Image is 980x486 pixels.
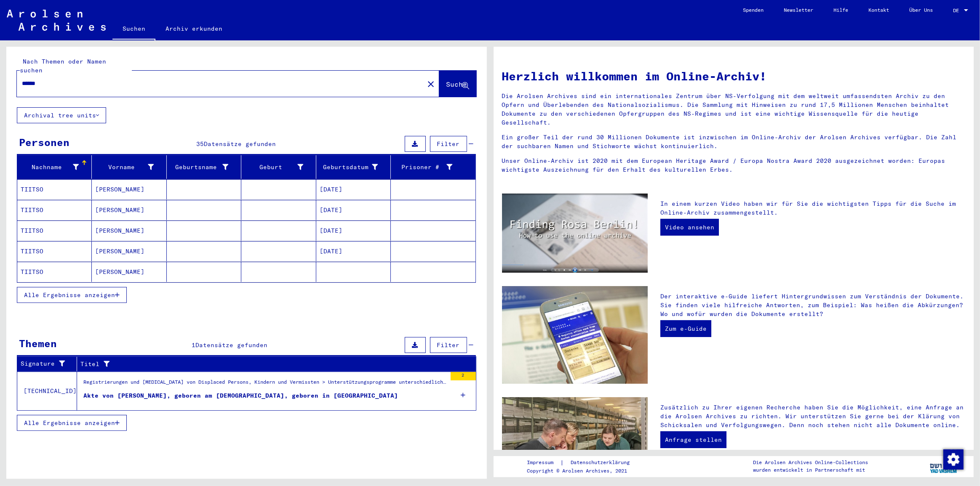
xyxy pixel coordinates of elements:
div: Vorname [95,163,153,172]
p: Zusätzlich zu Ihrer eigenen Recherche haben Sie die Möglichkeit, eine Anfrage an die Arolsen Arch... [660,403,965,430]
mat-header-cell: Vorname [92,155,166,179]
button: Alle Ergebnisse anzeigen [17,415,127,431]
mat-cell: [DATE] [316,179,391,199]
mat-cell: TIITSO [17,241,92,261]
span: DE [953,8,962,13]
a: Suchen [112,19,155,40]
p: wurden entwickelt in Partnerschaft mit [753,466,868,474]
div: Akte von [PERSON_NAME], geboren am [DEMOGRAPHIC_DATA], geboren in [GEOGRAPHIC_DATA] [83,391,398,400]
img: Arolsen_neg.svg [7,10,106,31]
div: Nachname [21,163,79,172]
p: Die Arolsen Archives sind ein internationales Zentrum über NS-Verfolgung mit dem weltweit umfasse... [502,92,966,127]
button: Clear [422,75,439,92]
mat-cell: [PERSON_NAME] [92,262,166,282]
p: Copyright © Arolsen Archives, 2021 [527,467,640,475]
mat-cell: [PERSON_NAME] [92,220,166,241]
div: Signature [21,359,66,368]
button: Alle Ergebnisse anzeigen [17,287,127,303]
mat-cell: TIITSO [17,262,92,282]
div: Geburt‏ [245,163,303,172]
img: Zustimmung ändern [943,449,964,470]
img: eguide.jpg [502,286,648,384]
div: Registrierungen und [MEDICAL_DATA] von Displaced Persons, Kindern und Vermissten > Unterstützungs... [83,378,446,390]
mat-header-cell: Prisoner # [391,155,475,179]
p: Die Arolsen Archives Online-Collections [753,459,868,466]
span: Suche [446,80,467,88]
div: 2 [451,372,476,380]
div: Themen [19,336,57,351]
span: Filter [437,341,460,349]
button: Archival tree units [17,107,106,123]
mat-cell: [DATE] [316,241,391,261]
mat-header-cell: Geburtsname [167,155,241,179]
div: Zustimmung ändern [943,449,963,469]
mat-cell: TIITSO [17,200,92,220]
div: Prisoner # [394,160,465,174]
mat-label: Nach Themen oder Namen suchen [20,58,106,74]
a: Impressum [527,458,560,467]
mat-cell: [DATE] [316,200,391,220]
a: Zum e-Guide [660,320,711,337]
div: Nachname [21,160,91,174]
mat-cell: TIITSO [17,220,92,241]
div: Signature [21,357,77,371]
div: | [527,458,640,467]
a: Datenschutzerklärung [564,458,640,467]
td: [TECHNICAL_ID] [17,372,77,410]
div: Personen [19,135,69,150]
mat-cell: [PERSON_NAME] [92,179,166,199]
mat-header-cell: Geburt‏ [241,155,316,179]
button: Filter [430,136,467,152]
div: Titel [80,360,455,369]
a: Archiv erkunden [155,19,232,39]
mat-cell: [PERSON_NAME] [92,241,166,261]
mat-icon: close [426,79,436,89]
mat-header-cell: Geburtsdatum [316,155,391,179]
span: Filter [437,140,460,148]
p: In einem kurzen Video haben wir für Sie die wichtigsten Tipps für die Suche im Online-Archiv zusa... [660,199,965,217]
mat-cell: [PERSON_NAME] [92,200,166,220]
p: Unser Online-Archiv ist 2020 mit dem European Heritage Award / Europa Nostra Award 2020 ausgezeic... [502,157,966,174]
span: Alle Ergebnisse anzeigen [24,419,115,427]
span: 35 [196,140,204,148]
div: Geburtsname [170,160,241,174]
div: Vorname [95,160,166,174]
button: Filter [430,337,467,353]
div: Geburtsdatum [320,163,378,172]
button: Suche [439,71,476,97]
div: Geburt‏ [245,160,315,174]
div: Prisoner # [394,163,452,172]
mat-header-cell: Nachname [17,155,92,179]
span: Datensätze gefunden [195,341,267,349]
div: Geburtsdatum [320,160,390,174]
span: 1 [192,341,195,349]
div: Titel [80,357,466,371]
mat-cell: TIITSO [17,179,92,199]
a: Anfrage stellen [660,431,726,448]
span: Alle Ergebnisse anzeigen [24,291,115,299]
p: Der interaktive e-Guide liefert Hintergrundwissen zum Verständnis der Dokumente. Sie finden viele... [660,292,965,319]
img: yv_logo.png [928,456,960,477]
p: Ein großer Teil der rund 30 Millionen Dokumente ist inzwischen im Online-Archiv der Arolsen Archi... [502,133,966,151]
a: Video ansehen [660,219,719,236]
span: Datensätze gefunden [204,140,276,148]
h1: Herzlich willkommen im Online-Archiv! [502,67,966,85]
mat-cell: [DATE] [316,220,391,241]
div: Geburtsname [170,163,228,172]
img: video.jpg [502,194,648,273]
